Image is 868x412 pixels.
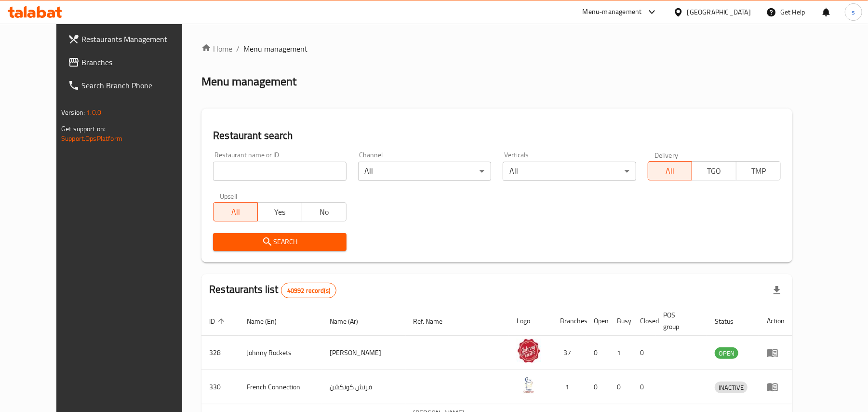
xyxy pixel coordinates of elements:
span: 40992 record(s) [281,286,336,295]
th: Closed [632,306,655,336]
th: Open [586,306,609,336]
span: Branches [81,56,194,68]
input: Search for restaurant name or ID.. [213,162,346,181]
span: Version: [61,106,85,119]
td: 37 [552,336,586,370]
th: Action [759,306,792,336]
label: Upsell [220,192,238,199]
div: Export file [765,279,788,302]
span: Ref. Name [414,316,455,327]
span: Yes [262,205,298,219]
img: French Connection [517,373,541,397]
button: TMP [736,161,781,180]
h2: Restaurants list [209,282,336,298]
button: Search [213,233,346,251]
span: Search Branch Phone [81,80,194,91]
div: All [358,162,491,181]
td: 0 [632,336,655,370]
span: 1.0.0 [86,106,101,119]
img: Johnny Rockets [517,339,541,363]
button: TGO [692,161,736,180]
span: OPEN [715,348,738,359]
div: [GEOGRAPHIC_DATA] [687,7,751,17]
h2: Restaurant search [213,128,781,143]
span: TGO [696,164,733,178]
a: Restaurants Management [60,27,201,51]
button: All [213,202,258,221]
th: Branches [552,306,586,336]
td: 1 [609,336,632,370]
label: Delivery [654,151,679,158]
span: Get support on: [61,123,106,135]
a: Branches [60,51,201,74]
span: Status [715,316,746,327]
a: Search Branch Phone [60,74,201,97]
div: Menu [767,347,785,358]
div: Total records count [281,283,336,298]
td: فرنش كونكشن [322,370,406,404]
span: TMP [740,164,777,178]
span: Search [221,236,338,248]
a: Home [201,43,232,55]
td: 0 [609,370,632,404]
li: / [236,43,240,55]
a: Support.OpsPlatform [61,132,122,145]
td: Johnny Rockets [239,336,322,370]
div: Menu [767,381,785,393]
td: 0 [632,370,655,404]
div: All [503,162,636,181]
nav: breadcrumb [201,43,792,55]
button: No [302,202,347,221]
span: No [306,205,343,219]
td: [PERSON_NAME] [322,336,406,370]
span: Name (Ar) [330,316,371,327]
div: INACTIVE [715,382,748,393]
td: 0 [586,370,609,404]
td: 0 [586,336,609,370]
td: 328 [201,336,239,370]
button: Yes [257,202,302,221]
td: 1 [552,370,586,404]
button: All [648,161,693,180]
td: French Connection [239,370,322,404]
span: Menu management [243,43,307,55]
span: All [217,205,254,219]
th: Busy [609,306,632,336]
span: POS group [663,309,695,332]
td: 330 [201,370,239,404]
span: Restaurants Management [81,33,194,45]
span: All [652,164,689,178]
span: ID [209,316,227,327]
div: OPEN [715,347,738,359]
span: Name (En) [247,316,289,327]
span: s [852,7,855,17]
h2: Menu management [201,74,296,89]
th: Logo [509,306,552,336]
span: INACTIVE [715,382,748,393]
div: Menu-management [583,6,642,18]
